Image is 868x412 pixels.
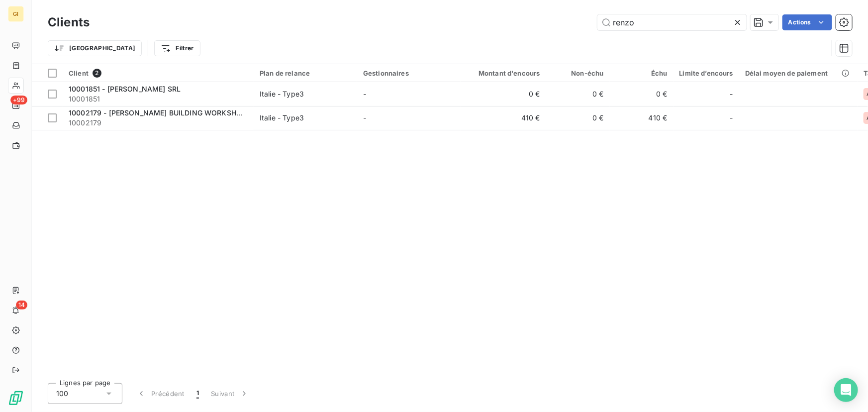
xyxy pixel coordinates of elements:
[16,301,27,309] span: 14
[154,40,200,56] button: Filtrer
[597,14,747,30] input: Rechercher
[552,69,604,77] div: Non-échu
[260,113,304,123] div: Italie - Type3
[69,85,181,93] span: 10001851 - [PERSON_NAME] SRL
[69,118,248,128] span: 10002179
[363,90,366,98] span: -
[363,69,455,77] div: Gestionnaires
[745,69,852,77] div: Délai moyen de paiement
[48,13,90,31] h3: Clients
[834,378,858,402] div: Open Intercom Messenger
[8,390,24,406] img: Logo LeanPay
[205,383,255,404] button: Suivant
[730,113,733,123] span: -
[48,40,142,56] button: [GEOGRAPHIC_DATA]
[260,89,304,99] div: Italie - Type3
[56,389,68,399] span: 100
[616,69,668,77] div: Échu
[610,82,674,106] td: 0 €
[782,14,832,30] button: Actions
[130,383,191,404] button: Précédent
[546,82,610,106] td: 0 €
[730,89,733,99] span: -
[10,96,27,104] span: +99
[69,69,89,77] span: Client
[69,108,262,117] span: 10002179 - [PERSON_NAME] BUILDING WORKSHOP SRL
[546,106,610,130] td: 0 €
[8,6,24,22] div: GI
[363,113,366,122] span: -
[461,106,546,130] td: 410 €
[191,383,205,404] button: 1
[679,69,733,77] div: Limite d’encours
[467,69,540,77] div: Montant d'encours
[461,82,546,106] td: 0 €
[196,389,199,399] span: 1
[93,69,101,78] span: 2
[610,106,674,130] td: 410 €
[69,94,248,104] span: 10001851
[260,69,351,77] div: Plan de relance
